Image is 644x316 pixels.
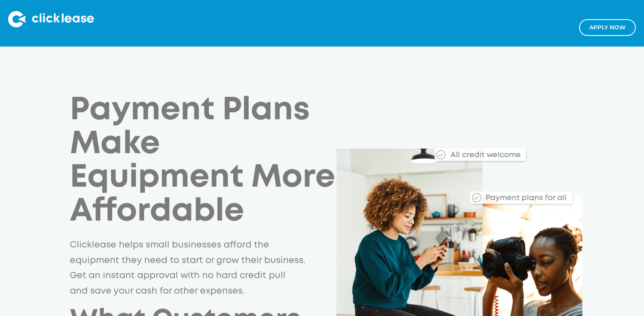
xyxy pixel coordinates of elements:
[482,188,566,204] div: Payment plans for all
[472,194,481,203] img: Checkmark_callout
[579,19,636,36] a: Apply NOw
[436,150,445,159] img: Checkmark_callout
[418,145,525,161] div: All credit welcome
[8,11,94,27] img: Clicklease logo
[70,94,336,229] h1: Payment Plans Make Equipment More Affordable
[70,238,305,299] p: Clicklease helps small businesses afford the equipment they need to start or grow their business....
